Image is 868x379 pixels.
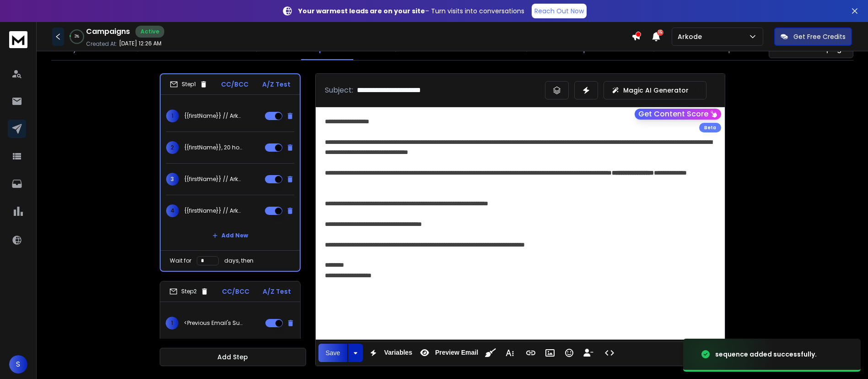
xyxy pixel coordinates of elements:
[184,319,243,327] p: <Previous Email's Subject>
[604,81,706,99] button: Magic AI Generator
[325,85,353,96] p: Subject:
[522,344,539,362] button: Insert Link (Ctrl+K)
[160,73,301,272] li: Step1CC/BCCA/Z Test1{{firstName}} // Arkode2{{firstName}}, 20 horas que podrías recuperar esta se...
[166,110,179,122] span: 1
[184,176,243,183] p: {{firstName}} // Arkode
[699,123,721,132] div: Beta
[166,317,178,330] span: 1
[224,257,253,264] p: days, then
[205,226,255,245] button: Add New
[601,344,618,362] button: Code View
[657,29,663,36] span: 15
[715,350,817,359] div: sequence added successfully.
[166,173,179,186] span: 3
[318,344,348,362] button: Save
[416,344,480,362] button: Preview Email
[433,349,480,357] span: Preview Email
[534,6,584,16] p: Reach Out Now
[623,86,689,95] p: Magic AI Generator
[184,144,243,151] p: {{firstName}}, 20 horas que podrías recuperar esta semana
[541,344,559,362] button: Insert Image (Ctrl+P)
[298,6,524,16] p: – Turn visits into conversations
[501,344,518,362] button: More Text
[262,80,291,89] p: A/Z Test
[170,257,191,264] p: Wait for
[75,34,79,39] p: 3 %
[160,348,306,366] button: Add Step
[86,40,117,48] p: Created At:
[635,109,721,120] button: Get Content Score
[119,40,162,47] p: [DATE] 12:26 AM
[263,287,291,296] p: A/Z Test
[298,6,425,16] strong: Your warmest leads are on your site
[184,207,243,214] p: {{firstName}} // Arkode
[135,26,164,38] div: Active
[9,355,27,374] button: S
[482,344,499,362] button: Clean HTML
[222,287,249,296] p: CC/BCC
[365,344,414,362] button: Variables
[166,204,179,217] span: 4
[532,4,587,18] a: Reach Out Now
[793,32,846,41] p: Get Free Credits
[580,344,597,362] button: Insert Unsubscribe Link
[166,141,179,154] span: 2
[9,31,27,48] img: logo
[169,287,209,296] div: Step 2
[678,32,706,41] p: Arkode
[774,27,852,46] button: Get Free Credits
[86,26,130,37] h1: Campaigns
[184,112,243,120] p: {{firstName}} // Arkode
[221,80,248,89] p: CC/BCC
[561,344,578,362] button: Emoticons
[382,349,414,357] span: Variables
[170,80,208,88] div: Step 1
